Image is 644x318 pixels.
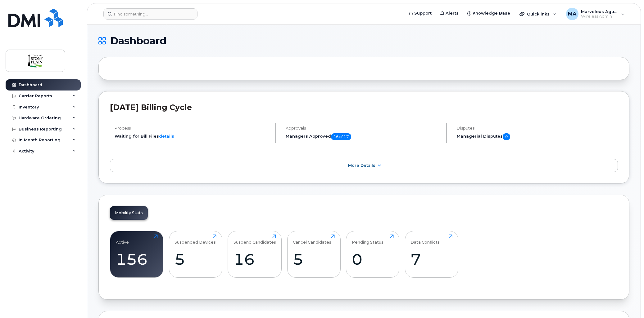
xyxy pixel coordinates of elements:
li: Waiting for Bill Files [115,133,270,139]
a: details [159,134,174,139]
div: Data Conflicts [410,234,440,245]
h2: [DATE] Billing Cycle [110,103,618,112]
h4: Disputes [457,126,618,130]
h5: Managers Approved [286,133,441,140]
a: Suspended Devices5 [175,234,216,274]
div: Suspended Devices [175,234,216,245]
div: 156 [116,250,158,268]
span: More Details [348,163,375,168]
a: Pending Status0 [352,234,394,274]
h5: Managerial Disputes [457,133,618,140]
a: Data Conflicts7 [410,234,452,274]
div: 5 [293,250,335,268]
span: 0 [503,133,510,140]
div: 7 [410,250,452,268]
div: Cancel Candidates [293,234,331,245]
h4: Approvals [286,126,441,130]
a: Active156 [116,234,158,274]
span: 16 of 17 [331,133,351,140]
div: 16 [234,250,276,268]
div: 0 [352,250,394,268]
div: Suspend Candidates [234,234,276,245]
h4: Process [115,126,270,130]
div: Pending Status [352,234,383,245]
div: 5 [175,250,216,268]
a: Cancel Candidates5 [293,234,335,274]
div: Active [116,234,129,245]
a: Suspend Candidates16 [234,234,276,274]
span: Dashboard [110,36,166,46]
